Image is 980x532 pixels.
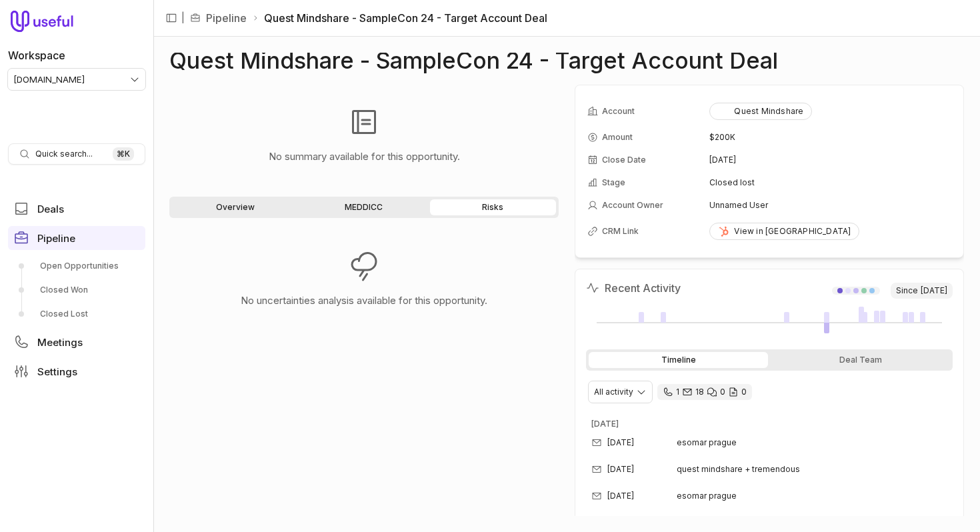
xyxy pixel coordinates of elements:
[37,337,83,347] span: Meetings
[430,199,556,215] a: Risks
[8,197,145,221] a: Deals
[8,330,145,354] a: Meetings
[37,233,75,243] span: Pipeline
[602,132,633,143] span: Amount
[37,367,77,377] span: Settings
[709,127,951,148] td: $200K
[602,106,635,117] span: Account
[241,293,487,309] p: No uncertainties analysis available for this opportunity.
[206,10,247,26] a: Pipeline
[252,10,547,26] li: Quest Mindshare - SampleCon 24 - Target Account Deal
[607,464,634,475] time: [DATE]
[35,149,93,159] span: Quick search...
[172,199,298,215] a: Overview
[709,103,812,120] button: Quest Mindshare
[269,149,460,165] p: No summary available for this opportunity.
[301,199,427,215] a: MEDDICC
[709,195,951,216] td: Unnamed User
[169,53,778,69] h1: Quest Mindshare - SampleCon 24 - Target Account Deal
[8,255,145,325] div: Pipeline submenu
[718,226,851,237] div: View in [GEOGRAPHIC_DATA]
[677,491,737,501] span: esomar prague
[602,177,625,188] span: Stage
[921,285,947,296] time: [DATE]
[8,47,65,63] label: Workspace
[8,303,145,325] a: Closed Lost
[709,223,859,240] a: View in [GEOGRAPHIC_DATA]
[709,155,736,165] time: [DATE]
[8,279,145,301] a: Closed Won
[677,437,737,448] span: esomar prague
[771,352,950,368] div: Deal Team
[602,200,663,211] span: Account Owner
[607,491,634,501] time: [DATE]
[718,106,803,117] div: Quest Mindshare
[677,464,800,475] span: quest mindshare + tremendous
[113,147,134,161] kbd: ⌘ K
[607,437,634,448] time: [DATE]
[586,280,681,296] h2: Recent Activity
[589,352,768,368] div: Timeline
[37,204,64,214] span: Deals
[602,155,646,165] span: Close Date
[657,384,752,400] div: 1 call and 18 email threads
[591,419,619,429] time: [DATE]
[161,8,181,28] button: Collapse sidebar
[8,255,145,277] a: Open Opportunities
[709,172,951,193] td: Closed lost
[891,283,953,299] span: Since
[8,226,145,250] a: Pipeline
[181,10,185,26] span: |
[602,226,639,237] span: CRM Link
[8,359,145,383] a: Settings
